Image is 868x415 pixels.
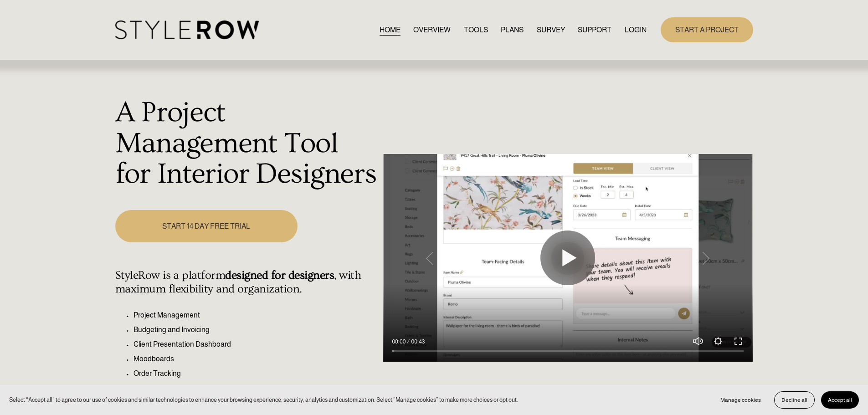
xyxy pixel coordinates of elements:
img: StyleRow [115,20,259,39]
button: Decline all [774,391,815,409]
a: PLANS [501,24,524,36]
p: Moodboards [134,354,378,364]
a: START 14 DAY FREE TRIAL [115,210,298,242]
button: Accept all [821,391,859,409]
a: START A PROJECT [661,17,753,42]
strong: designed for designers [225,269,334,282]
p: Select “Accept all” to agree to our use of cookies and similar technologies to enhance your brows... [9,395,518,404]
a: HOME [380,24,401,36]
p: Project Management [134,310,378,321]
a: TOOLS [464,24,488,36]
h4: StyleRow is a platform , with maximum flexibility and organization. [115,269,378,296]
p: Budgeting and Invoicing [134,324,378,335]
a: SURVEY [537,24,565,36]
span: Manage cookies [720,397,761,403]
p: Order Tracking [134,368,378,379]
p: Client Presentation Dashboard [134,339,378,350]
button: Manage cookies [714,391,768,409]
h1: A Project Management Tool for Interior Designers [115,97,378,190]
a: OVERVIEW [413,24,451,36]
button: Play [540,231,595,285]
div: Duration [408,337,427,346]
a: folder dropdown [578,24,611,36]
span: Accept all [828,397,852,403]
span: SUPPORT [578,25,611,36]
div: Current time [392,337,408,346]
a: LOGIN [625,24,647,36]
input: Seek [392,348,744,354]
span: Decline all [781,397,807,403]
